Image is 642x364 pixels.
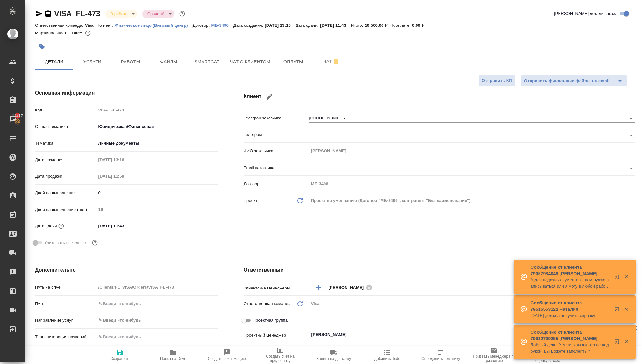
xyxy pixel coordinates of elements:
p: 100% [71,31,84,35]
span: Отправить финальные файлы на email [524,77,610,85]
button: Создать рекламацию [200,346,253,364]
p: К оплате: [392,23,412,28]
p: МБ-3496 [211,23,233,28]
p: А для подачи документов к вам нужно записываться или я могу в любой рабочее время просто приехать пе [531,277,610,289]
input: ✎ Введи что-нибудь [96,221,152,231]
span: Создать счет на предоплату [257,354,303,363]
a: VISA_FL-473 [54,9,100,18]
div: Юридическая/Финансовая [96,121,218,132]
p: Клиентские менеджеры [244,285,309,291]
a: Физическое лицо (Визовый центр) [115,22,193,28]
p: Дата продажи [35,173,96,180]
button: Открыть в новой вкладке [610,270,626,286]
p: Дата сдачи [35,223,57,229]
h4: Клиент [244,89,635,104]
span: 14417 [8,113,27,119]
span: Заявка на доставку [317,356,351,361]
p: Клиент: [98,23,115,28]
p: Добрый день. У меня компьютер не под рукой. Вы можете заполнить ? [531,342,610,354]
p: Физическое лицо (Визовый центр) [115,23,193,28]
p: ФИО заказчика [244,148,309,154]
button: Закрыть [620,274,633,280]
p: Visa [85,23,98,28]
button: Выбери, если сб и вс нужно считать рабочими днями для выполнения заказа. [91,239,99,247]
button: В работе [109,11,130,17]
p: Общая тематика [35,124,96,130]
p: Дата сдачи: [296,23,320,28]
a: МБ-3496 [211,22,233,28]
button: Открыть в новой вкладке [610,335,626,351]
p: Договор: [193,23,211,28]
button: Скопировать ссылку для ЯМессенджера [35,10,43,18]
input: Пустое поле [309,146,635,155]
span: Файлы [153,58,184,66]
h4: Основная информация [35,89,218,97]
p: Путь [35,301,96,307]
button: Открыть в новой вкладке [610,303,626,318]
span: Чат с клиентом [230,58,270,66]
div: ✎ Введи что-нибудь [98,317,210,324]
button: Сохранить [93,346,146,364]
p: [DATE] 13:16 [265,23,296,28]
button: Закрыть [620,306,633,312]
p: Маржинальность: [35,31,71,35]
p: Ответственная команда [244,301,291,307]
p: Проектный менеджер [244,332,309,339]
input: ✎ Введи что-нибудь [96,188,218,197]
input: Пустое поле [96,155,152,164]
svg: Отписаться [332,58,340,66]
p: 10 500,00 ₽ [365,23,392,28]
button: 0.00 RUB; [84,29,92,37]
p: Тематика [35,140,96,146]
p: Транслитерация названий [35,334,96,340]
button: Призвать менеджера по развитию [467,346,521,364]
div: Visa [309,298,635,309]
span: Услуги [77,58,108,66]
p: Код [35,107,96,113]
button: Open [627,131,636,140]
span: Учитывать выходные [44,239,86,246]
button: Папка на Drive [146,346,200,364]
span: Создать рекламацию [208,356,246,361]
button: Добавить менеджера [311,280,326,295]
span: Папка на Drive [160,356,186,361]
button: Определить тематику [414,346,467,364]
span: Работы [115,58,146,66]
span: Оплаты [278,58,309,66]
button: Заявка на доставку [307,346,360,364]
span: Проектная группа [253,317,288,324]
div: В работе [105,10,137,18]
div: Личные документы [96,138,218,149]
p: Договор [244,181,309,187]
button: Добавить тэг [35,40,49,54]
button: Open [627,114,636,123]
input: Пустое поле [96,282,218,292]
p: Сообщение от клиента 79515553122 Наталия [531,300,610,312]
button: Создать счет на предоплату [253,346,307,364]
h4: Ответственные [244,266,635,274]
button: Доп статусы указывают на важность/срочность заказа [178,10,186,18]
p: Проект [244,197,258,204]
span: Smartcat [192,58,222,66]
button: Отправить финальные файлы на email [521,75,613,87]
span: [PERSON_NAME] детали заказа [554,11,617,17]
p: Сообщение от клиента 79932799255 [PERSON_NAME] [531,329,610,342]
p: 0,00 ₽ [412,23,429,28]
button: Скопировать ссылку [44,10,52,18]
p: Дней на выполнение (авт.) [35,206,96,213]
div: В работе [142,10,174,18]
p: Дата создания: [233,23,265,28]
button: Open [627,164,636,173]
input: Пустое поле [309,179,635,189]
span: [PERSON_NAME] [329,284,368,291]
p: Email заказчика [244,165,309,171]
p: Телеграм [244,132,309,138]
div: Проект по умолчанию (Договор "МБ-3496", контрагент "Без наименования") [309,195,635,206]
button: Если добавить услуги и заполнить их объемом, то дата рассчитается автоматически [57,222,65,230]
div: [PERSON_NAME] [329,283,374,291]
input: Пустое поле [96,205,218,214]
button: Срочный [146,11,167,17]
p: Дата создания [35,157,96,163]
input: Пустое поле [96,105,218,115]
p: Сообщение от клиента 79057984049 [PERSON_NAME] [531,264,610,277]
